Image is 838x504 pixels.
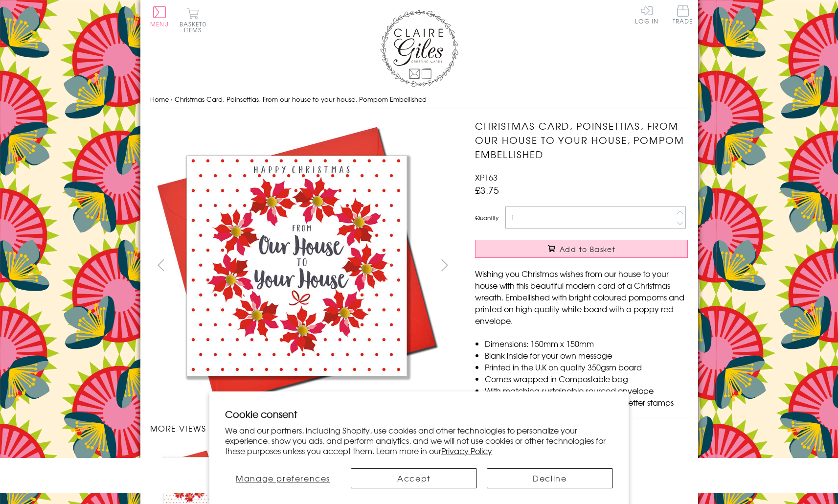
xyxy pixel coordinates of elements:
a: Log In [635,5,658,24]
a: Trade [673,5,693,26]
span: £3.75 [475,183,499,197]
button: Manage preferences [225,468,341,488]
h3: More views [150,422,456,434]
span: 0 items [184,20,206,34]
button: Menu [150,6,169,27]
p: We and our partners, including Shopify, use cookies and other technologies to personalize your ex... [225,425,613,456]
li: Comes wrapped in Compostable bag [485,373,688,385]
button: Add to Basket [475,240,688,258]
a: Privacy Policy [441,445,492,457]
h1: Christmas Card, Poinsettias, From our house to your house, Pompom Embellished [475,119,688,161]
label: Quantity [475,213,498,222]
button: Basket0 items [180,8,206,33]
li: Printed in the U.K on quality 350gsm board [485,361,688,373]
span: XP163 [475,171,498,183]
li: Blank inside for your own message [485,349,688,361]
button: prev [150,254,172,276]
li: Dimensions: 150mm x 150mm [485,338,688,349]
p: Wishing you Christmas wishes from our house to your house with this beautiful modern card of a Ch... [475,268,688,326]
span: Menu [150,20,169,28]
button: Decline [487,468,613,488]
span: Manage preferences [236,472,330,484]
img: Christmas Card, Poinsettias, From our house to your house, Pompom Embellished [150,119,443,412]
button: next [433,254,455,276]
img: Claire Giles Greetings Cards [380,10,458,87]
span: Add to Basket [560,244,615,254]
nav: breadcrumbs [150,90,688,110]
img: Christmas Card, Poinsettias, From our house to your house, Pompom Embellished [455,119,749,412]
h2: Cookie consent [225,407,613,421]
li: With matching sustainable sourced envelope [485,385,688,396]
span: Trade [673,5,693,24]
button: Accept [351,468,477,488]
span: Christmas Card, Poinsettias, From our house to your house, Pompom Embellished [175,94,427,104]
a: Home [150,94,169,104]
span: › [171,94,173,104]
